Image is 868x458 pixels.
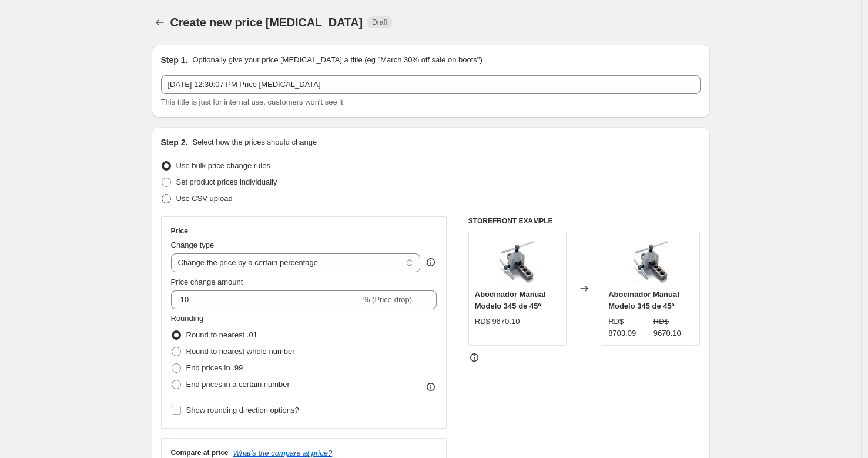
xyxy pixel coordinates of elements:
[186,363,243,372] span: End prices in .99
[363,295,412,304] span: % (Price drop)
[186,380,290,389] span: End prices in a certain number
[176,161,270,170] span: Use bulk price change rules
[171,226,188,236] h3: Price
[176,178,277,186] span: Set product prices individually
[653,316,694,339] strike: RD$ 9670.10
[186,406,299,414] span: Show rounding direction options?
[161,136,188,148] h2: Step 2.
[192,54,482,66] p: Optionally give your price [MEDICAL_DATA] a title (eg "March 30% off sale on boots")
[372,18,387,27] span: Draft
[608,316,649,339] div: RD$ 8703.09
[170,16,363,29] span: Create new price [MEDICAL_DATA]
[171,240,215,249] span: Change type
[468,216,701,226] h6: STOREFRONT EXAMPLE
[171,290,361,309] input: -15
[475,290,546,310] span: Abocinador Manual Modelo 345 de 45º
[171,448,229,457] h3: Compare at price
[233,449,333,457] button: What's the compare at price?
[628,238,675,285] img: abocinador-manual-345-de-45g-ridgid-984578_80x.jpg
[494,238,541,285] img: abocinador-manual-345-de-45g-ridgid-984578_80x.jpg
[152,14,168,31] button: Price change jobs
[161,75,701,94] input: 30% off holiday sale
[425,256,437,268] div: help
[161,54,188,66] h2: Step 1.
[161,98,343,106] span: This title is just for internal use, customers won't see it
[192,136,317,148] p: Select how the prices should change
[186,330,257,339] span: Round to nearest .01
[171,278,243,286] span: Price change amount
[176,194,233,203] span: Use CSV upload
[171,314,204,323] span: Rounding
[475,316,520,327] div: RD$ 9670.10
[186,347,295,356] span: Round to nearest whole number
[608,290,679,310] span: Abocinador Manual Modelo 345 de 45º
